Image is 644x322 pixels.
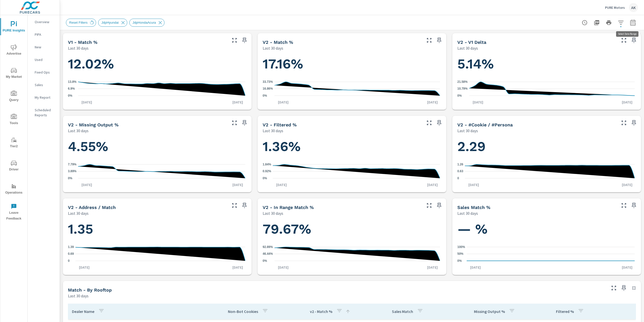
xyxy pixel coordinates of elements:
[465,182,482,187] p: [DATE]
[424,182,441,187] p: [DATE]
[630,201,638,209] span: Save this to your personalized report
[620,119,628,127] button: Make Fullscreen
[66,19,96,27] div: Reset Filters
[457,55,636,73] h1: 5.14%
[68,45,89,51] p: Last 30 days
[68,293,89,299] p: Last 30 days
[229,182,247,187] p: [DATE]
[457,87,468,91] text: 10.79%
[457,45,478,51] p: Last 30 days
[72,309,94,314] p: Dealer Name
[263,138,441,155] h1: 1.36%
[592,18,602,28] button: "Export Report to PDF"
[28,31,60,38] div: PIPA
[28,56,60,63] div: Used
[68,221,247,238] h1: 1.35
[2,21,26,33] span: PURE Insights
[28,106,60,119] div: Scheduled Reports
[68,122,118,127] h5: v2 - Missing Output %
[2,160,26,172] span: Driver
[263,176,267,180] text: 0%
[425,201,433,209] button: Make Fullscreen
[274,265,292,270] p: [DATE]
[78,182,96,187] p: [DATE]
[618,265,636,270] p: [DATE]
[424,265,441,270] p: [DATE]
[629,3,638,12] div: AK
[229,100,247,105] p: [DATE]
[630,119,638,127] span: Save this to your personalized report
[435,119,443,127] span: Save this to your personalized report
[130,21,159,24] span: JdpHondaAcura
[618,182,636,187] p: [DATE]
[68,205,116,210] h5: v2 - Address / Match
[392,309,413,314] p: Sales Match
[68,252,74,256] text: 0.69
[263,205,314,210] h5: v2 - In Range Match %
[68,210,89,216] p: Last 30 days
[467,265,484,270] p: [DATE]
[263,55,441,73] h1: 17.16%
[68,94,72,97] text: 0%
[35,70,56,75] p: Fixed Ops
[263,210,283,216] p: Last 30 days
[457,245,465,249] text: 100%
[616,18,626,28] button: Apply Filters
[263,245,273,249] text: 92.89%
[457,122,513,127] h5: v2 - #Cookie / #Persona
[28,43,60,51] div: New
[425,36,433,44] button: Make Fullscreen
[263,87,273,91] text: 16.86%
[98,21,122,24] span: JdpHyundai
[230,201,238,209] button: Make Fullscreen
[28,18,60,26] div: Overview
[2,137,26,149] span: Tier2
[240,119,249,127] span: Save this to your personalized report
[310,309,332,314] p: v2 - Match %
[2,183,26,196] span: Operations
[68,287,112,293] h5: Match - By Rooftop
[263,170,271,173] text: 0.92%
[457,259,462,263] text: 0%
[28,81,60,89] div: Sales
[618,100,636,105] p: [DATE]
[78,100,96,105] p: [DATE]
[68,170,76,173] text: 3.89%
[35,19,56,24] p: Overview
[68,259,70,263] text: 0
[2,44,26,57] span: Advertise
[469,100,487,105] p: [DATE]
[620,201,628,209] button: Make Fullscreen
[2,67,26,80] span: My Market
[0,15,27,224] div: nav menu
[274,100,292,105] p: [DATE]
[68,163,76,166] text: 7.79%
[263,122,297,127] h5: v2 - Filtered %
[2,203,26,222] span: Leave Feedback
[263,163,271,166] text: 1.84%
[457,252,463,256] text: 50%
[424,100,441,105] p: [DATE]
[457,80,468,84] text: 21.58%
[240,36,249,44] span: Save this to your personalized report
[28,94,60,101] div: My Report
[230,36,238,44] button: Make Fullscreen
[605,5,625,10] p: PURE Motors
[457,176,459,180] text: 0
[620,36,628,44] button: Make Fullscreen
[263,252,273,256] text: 46.44%
[556,309,574,314] p: Filtered %
[457,94,462,97] text: 0%
[68,176,72,180] text: 0%
[35,108,56,118] p: Scheduled Reports
[457,210,478,216] p: Last 30 days
[35,95,56,100] p: My Report
[35,57,56,62] p: Used
[457,138,636,155] h1: 2.29
[129,19,165,27] div: JdpHondaAcura
[630,284,638,292] button: Minimize Widget
[263,40,293,45] h5: v2 - Match %
[68,40,97,45] h5: v1 - Match %
[68,80,76,84] text: 13.8%
[263,221,441,238] h1: 79.67%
